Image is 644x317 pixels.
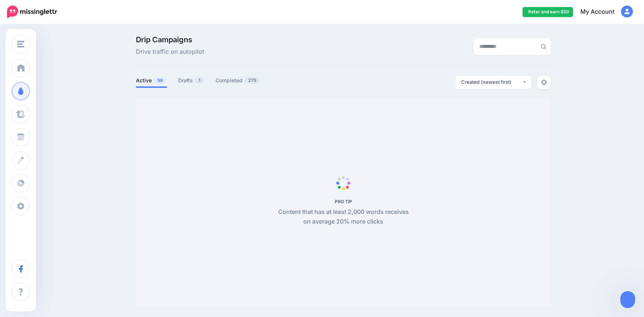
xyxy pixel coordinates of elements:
[274,207,413,227] p: Content that has at least 2,000 words receives on average 20% more clicks
[7,6,57,18] img: Missinglettr
[541,79,547,85] img: settings-grey.png
[541,44,546,49] img: search-grey-6.png
[523,7,573,17] a: Refer and earn $50
[461,79,523,86] div: Created (newest first)
[456,76,531,89] button: Created (newest first)
[136,36,204,43] span: Drip Campaigns
[244,77,260,84] span: 275
[195,77,204,84] span: 1
[216,76,260,85] a: Completed275
[17,41,24,47] img: menu.png
[274,199,413,204] h5: PRO TIP
[154,77,167,84] span: 59
[136,76,167,85] a: Active59
[573,3,633,21] a: My Account
[136,47,204,57] span: Drive traffic on autopilot
[178,76,204,85] a: Drafts1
